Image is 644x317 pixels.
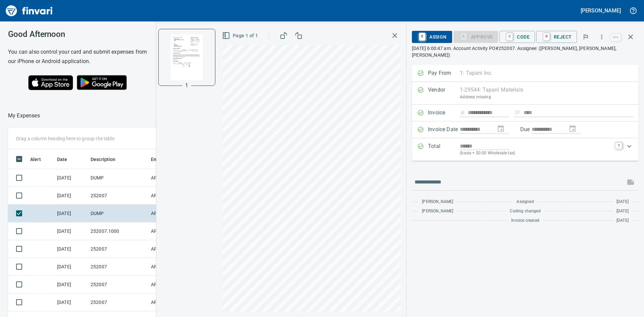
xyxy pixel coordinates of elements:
[88,169,148,187] td: DUMP
[54,187,88,205] td: [DATE]
[30,155,41,163] span: Alert
[8,47,151,66] h6: You can also control your card and submit expenses from our iPhone or Android application.
[510,208,540,215] span: Coding changed
[8,112,40,120] nav: breadcrumb
[54,294,88,311] td: [DATE]
[499,31,535,43] button: CCode
[8,112,40,120] p: My Expenses
[579,5,623,16] button: [PERSON_NAME]
[460,150,611,157] p: (basis + $0.00 Wholesale tax)
[422,208,453,215] span: [PERSON_NAME]
[221,30,261,42] button: Page 1 of 1
[412,45,639,58] p: [DATE] 6:00:47 am. Account Activity PO#252007. Assignee: ([PERSON_NAME], [PERSON_NAME], [PERSON_N...
[412,31,452,43] button: RAssign
[511,217,539,224] span: Invoice created
[54,205,88,222] td: [DATE]
[151,155,172,163] span: Employee
[419,33,425,40] a: R
[4,3,54,19] img: Finvari
[73,71,131,94] img: Get it on Google Play
[517,199,534,205] span: Assigned
[148,222,199,240] td: AP Invoices
[148,187,199,205] td: AP Invoices
[609,29,639,45] span: Close invoice
[594,30,609,44] button: More
[505,31,530,43] span: Code
[542,31,572,43] span: Reject
[54,222,88,240] td: [DATE]
[88,258,148,276] td: 252007
[91,155,124,163] span: Description
[611,34,621,41] a: esc
[412,138,639,161] div: Expand
[151,155,181,163] span: Employee
[54,276,88,294] td: [DATE]
[148,276,199,294] td: AP Invoices
[148,294,199,311] td: AP Invoices
[578,30,593,44] button: Flag
[91,155,116,163] span: Description
[57,155,67,163] span: Date
[148,240,199,258] td: AP Invoices
[54,169,88,187] td: [DATE]
[422,199,453,205] span: [PERSON_NAME]
[185,82,188,90] p: 1
[164,35,210,80] img: Page 1
[88,240,148,258] td: 252007
[543,33,550,40] a: R
[54,258,88,276] td: [DATE]
[223,32,258,40] span: Page 1 of 1
[16,135,114,142] p: Drag a column heading here to group the table
[616,208,629,215] span: [DATE]
[148,258,199,276] td: AP Invoices
[88,222,148,240] td: 252007.1000
[88,294,148,311] td: 252007
[88,205,148,222] td: DUMP
[28,75,73,90] img: Download on the App Store
[54,240,88,258] td: [DATE]
[57,155,76,163] span: Date
[30,155,50,163] span: Alert
[148,205,199,222] td: AP Invoices
[615,142,622,149] a: T
[453,34,498,39] div: Coding Required
[148,169,199,187] td: AP Invoices
[616,199,629,205] span: [DATE]
[581,7,621,14] h5: [PERSON_NAME]
[428,142,460,157] p: Total
[88,276,148,294] td: 252007
[8,30,151,39] h3: Good Afternoon
[623,174,639,190] span: This records your message into the invoice and notifies anyone mentioned
[616,217,629,224] span: [DATE]
[417,31,446,43] span: Assign
[506,33,513,40] a: C
[536,31,577,43] button: RReject
[88,187,148,205] td: 252007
